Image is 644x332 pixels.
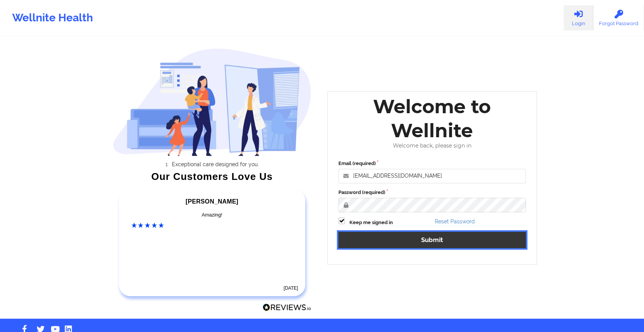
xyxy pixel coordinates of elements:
a: Login [564,5,593,30]
time: [DATE] [284,285,298,291]
div: Our Customers Love Us [113,173,312,180]
img: Reviews.io Logo [263,303,311,311]
li: Exceptional care designed for you. [119,161,311,167]
button: Submit [338,232,526,248]
label: Email (required) [338,160,526,167]
label: Keep me signed in [349,219,393,226]
a: Forgot Password [593,5,644,30]
input: Email address [338,169,526,183]
label: Password (required) [338,189,526,196]
img: wellnite-auth-hero_200.c722682e.png [113,48,312,156]
div: Amazing! [131,211,293,219]
a: Reset Password [435,218,475,225]
div: Welcome to Wellnite [333,95,531,143]
div: Welcome back, please sign in [333,143,531,149]
span: [PERSON_NAME] [186,198,238,205]
a: Reviews.io Logo [263,303,311,313]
